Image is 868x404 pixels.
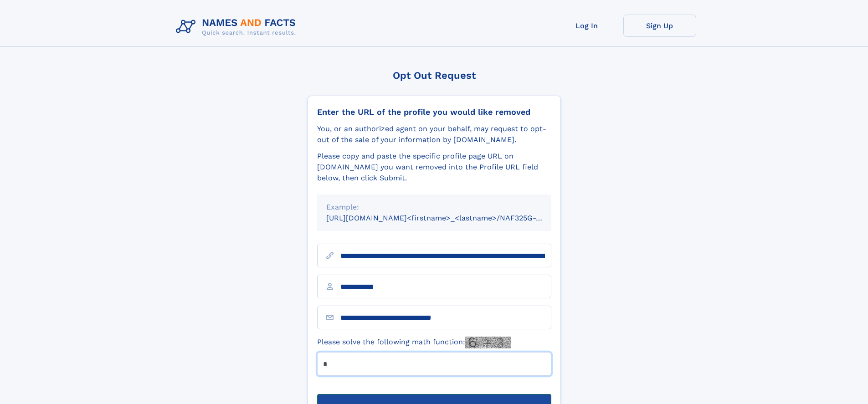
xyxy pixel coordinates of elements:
[317,151,551,184] div: Please copy and paste the specific profile page URL on [DOMAIN_NAME] you want removed into the Pr...
[317,123,551,145] div: You, or an authorized agent on your behalf, may request to opt-out of the sale of your informatio...
[550,15,623,37] a: Log In
[317,337,511,348] label: Please solve the following math function:
[326,214,569,222] small: [URL][DOMAIN_NAME]<firstname>_<lastname>/NAF325G-xxxxxxxx
[623,15,696,37] a: Sign Up
[326,202,542,213] div: Example:
[317,107,551,117] div: Enter the URL of the profile you would like removed
[308,70,561,81] div: Opt Out Request
[172,15,303,39] img: Logo Names and Facts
